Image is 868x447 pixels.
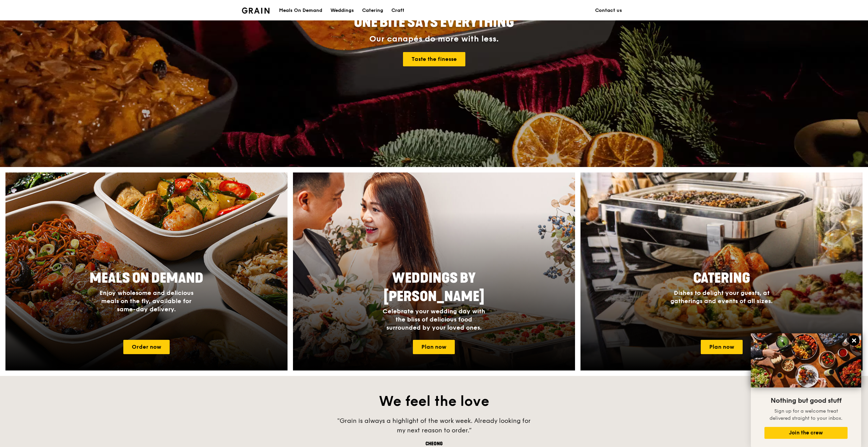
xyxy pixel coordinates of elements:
[293,172,575,370] img: weddings-card.4f3003b8.jpg
[580,172,863,370] a: CateringDishes to delight your guests, at gatherings and events of all sizes.Plan now
[326,0,358,21] a: Weddings
[332,416,536,435] div: "Grain is always a highlight of the work week. Already looking for my next reason to order.”
[358,0,387,21] a: Catering
[5,172,288,370] img: meals-on-demand-card.d2b6f6db.png
[771,397,841,405] span: Nothing but good stuff
[849,335,859,346] button: Close
[403,52,465,66] a: Taste the finesse
[770,408,842,421] span: Sign up for a welcome treat delivered straight to your inbox.
[764,427,848,439] button: Join the crew
[354,14,514,31] span: ONE BITE SAYS EVERYTHING
[311,34,557,44] div: Our canapés do more with less.
[693,270,750,286] span: Catering
[580,172,863,370] img: catering-card.e1cfaf3e.jpg
[413,340,455,354] a: Plan now
[387,0,408,21] a: Craft
[591,0,626,21] a: Contact us
[391,0,404,21] div: Craft
[362,0,383,21] div: Catering
[5,172,288,370] a: Meals On DemandEnjoy wholesome and delicious meals on the fly, available for same-day delivery.Or...
[279,0,322,21] div: Meals On Demand
[242,7,269,14] img: Grain
[330,0,354,21] div: Weddings
[123,340,170,354] a: Order now
[384,270,484,305] span: Weddings by [PERSON_NAME]
[751,333,861,387] img: DSC07876-Edit02-Large.jpeg
[383,308,485,331] span: Celebrate your wedding day with the bliss of delicious food surrounded by your loved ones.
[701,340,743,354] a: Plan now
[99,289,193,313] span: Enjoy wholesome and delicious meals on the fly, available for same-day delivery.
[90,270,203,286] span: Meals On Demand
[670,289,773,305] span: Dishes to delight your guests, at gatherings and events of all sizes.
[293,172,575,370] a: Weddings by [PERSON_NAME]Celebrate your wedding day with the bliss of delicious food surrounded b...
